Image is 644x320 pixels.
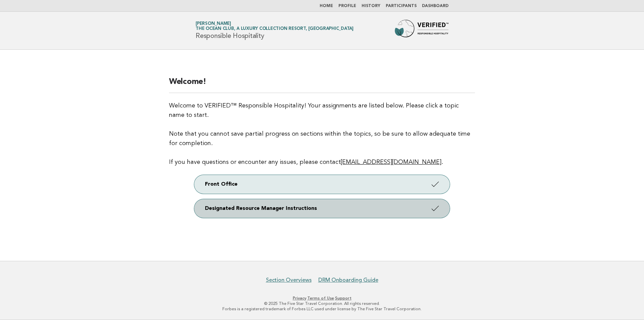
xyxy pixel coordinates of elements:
[335,296,352,301] a: Support
[318,277,378,283] a: DRM Onboarding Guide
[196,21,354,31] a: [PERSON_NAME]The Ocean Club, a Luxury Collection Resort, [GEOGRAPHIC_DATA]
[117,301,527,306] p: © 2025 The Five Star Travel Corporation. All rights reserved.
[320,4,333,8] a: Home
[169,101,475,167] p: Welcome to VERIFIED™ Responsible Hospitality! Your assignments are listed below. Please click a t...
[338,4,356,8] a: Profile
[196,22,354,39] h1: Responsible Hospitality
[117,295,527,301] p: · ·
[307,296,334,301] a: Terms of Use
[422,4,448,8] a: Dashboard
[362,4,380,8] a: History
[196,27,354,31] span: The Ocean Club, a Luxury Collection Resort, [GEOGRAPHIC_DATA]
[395,20,448,41] img: Forbes Travel Guide
[117,306,527,312] p: Forbes is a registered trademark of Forbes LLC used under license by The Five Star Travel Corpora...
[194,175,450,194] a: Front Office
[266,277,312,283] a: Section Overviews
[341,159,441,165] a: [EMAIL_ADDRESS][DOMAIN_NAME]
[293,296,306,301] a: Privacy
[169,77,475,93] h2: Welcome!
[386,4,417,8] a: Participants
[194,199,450,218] a: Designated Resource Manager Instructions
